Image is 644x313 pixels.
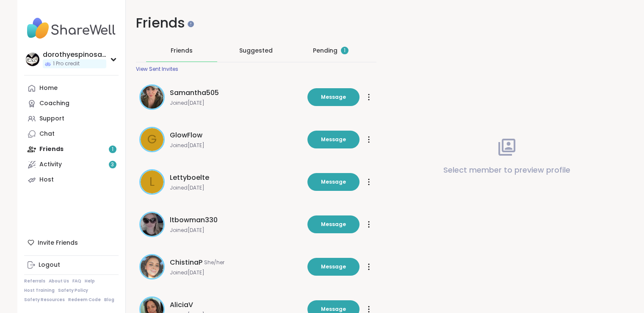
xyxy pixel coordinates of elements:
div: Support [39,115,64,123]
div: Home [39,84,58,92]
button: Message [307,215,359,233]
span: Message [321,263,346,271]
button: Message [307,173,359,191]
span: Message [321,305,346,313]
button: Message [307,258,359,276]
span: Samantha505 [170,88,219,98]
span: ltbowman330 [170,215,218,225]
div: Chat [39,130,55,138]
span: GlowFlow [170,130,202,140]
a: Host [24,172,119,187]
iframe: Spotlight [188,21,194,27]
span: Message [321,221,346,228]
img: ShareWell Nav Logo [24,14,119,43]
span: G [147,131,157,148]
span: Joined [DATE] [170,142,302,149]
h1: Friends [136,14,376,33]
a: Coaching [24,96,119,111]
div: Pending [313,46,348,55]
a: Host Training [24,288,55,293]
button: Message [307,131,359,148]
span: 1 [344,47,345,54]
p: Select member to preview profile [443,164,570,176]
span: Joined [DATE] [170,100,302,106]
span: Suggested [239,46,273,55]
a: Safety Policy [58,288,88,293]
span: Message [321,178,346,186]
div: Host [39,176,54,184]
div: Invite Friends [24,235,119,250]
img: ltbowman330 [141,213,163,236]
span: Joined [DATE] [170,227,302,234]
div: dorothyespinosa26 [43,50,106,59]
img: dorothyespinosa26 [26,53,39,66]
a: Chat [24,126,119,142]
a: Referrals [24,278,45,284]
button: Message [307,88,359,106]
span: 1 Pro credit [53,60,80,67]
img: ChistinaP [141,255,163,278]
span: Friends [171,46,193,55]
div: Logout [39,261,60,269]
a: Redeem Code [68,297,101,303]
img: Samantha505 [141,86,163,109]
span: 3 [111,161,114,168]
a: Activity3 [24,157,119,172]
a: Home [24,81,119,96]
span: Joined [DATE] [170,269,302,276]
a: Safety Resources [24,297,65,303]
a: Blog [104,297,114,303]
span: Message [321,93,346,101]
a: About Us [49,278,69,284]
span: AliciaV [170,300,193,310]
span: Lettyboelte [170,173,209,183]
a: FAQ [72,278,81,284]
span: Message [321,136,346,143]
span: She/her [204,259,224,266]
a: Support [24,111,119,126]
span: Joined [DATE] [170,184,302,191]
a: Logout [24,257,119,273]
div: View Sent Invites [136,66,178,73]
span: ChistinaP [170,257,202,268]
span: L [149,173,155,191]
div: Coaching [39,99,69,108]
div: Activity [39,160,62,169]
a: Help [85,278,95,284]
